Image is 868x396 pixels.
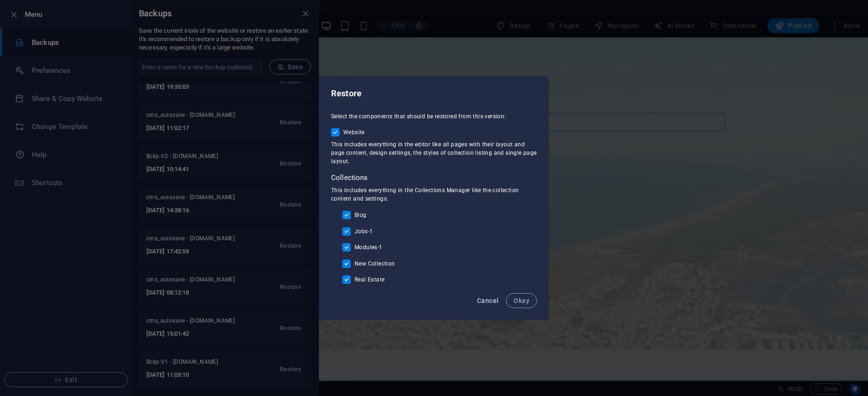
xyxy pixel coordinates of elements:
[331,88,537,99] h2: Restore
[506,293,537,308] button: Okay
[354,228,373,235] span: Jobs-1
[331,187,519,202] span: This includes everything in the Collections Manager like the collection content and settings.
[331,141,537,165] span: This includes everything in the editor like all pages with their layout and page content, design ...
[354,211,367,219] span: Blog
[354,244,383,251] span: Modules-1
[331,113,506,120] span: Select the components that should be restored from this version:
[331,173,537,182] p: Collections
[354,260,395,267] span: New Collection
[343,129,365,136] span: Website
[514,297,529,304] span: Okay
[473,293,502,308] button: Cancel
[477,297,499,304] span: Cancel
[354,276,384,283] span: Real Estate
